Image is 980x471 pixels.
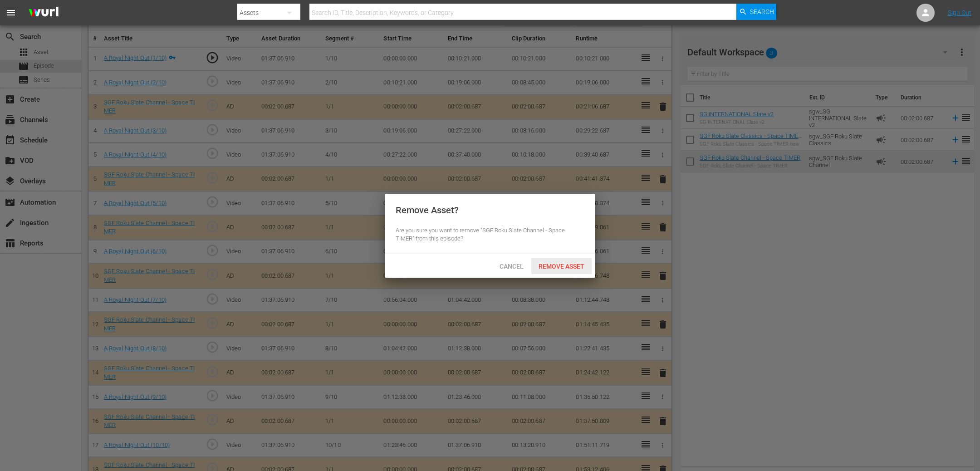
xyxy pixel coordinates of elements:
[396,205,459,216] div: Remove Asset?
[736,4,776,20] button: Search
[750,4,774,20] span: Search
[491,258,531,274] button: Cancel
[492,263,531,270] span: Cancel
[531,263,592,270] span: Remove Asset
[948,9,971,16] a: Sign Out
[22,2,65,24] img: ans4CAIJ8jUAAAAAAAAAAAAAAAAAAAAAAAAgQb4GAAAAAAAAAAAAAAAAAAAAAAAAJMjXAAAAAAAAAAAAAAAAAAAAAAAAgAT5G...
[5,7,16,18] span: menu
[531,258,592,274] button: Remove Asset
[396,226,584,243] div: Are you sure you want to remove "SGF Roku Slate Channel - Space TIMER" from this episode?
